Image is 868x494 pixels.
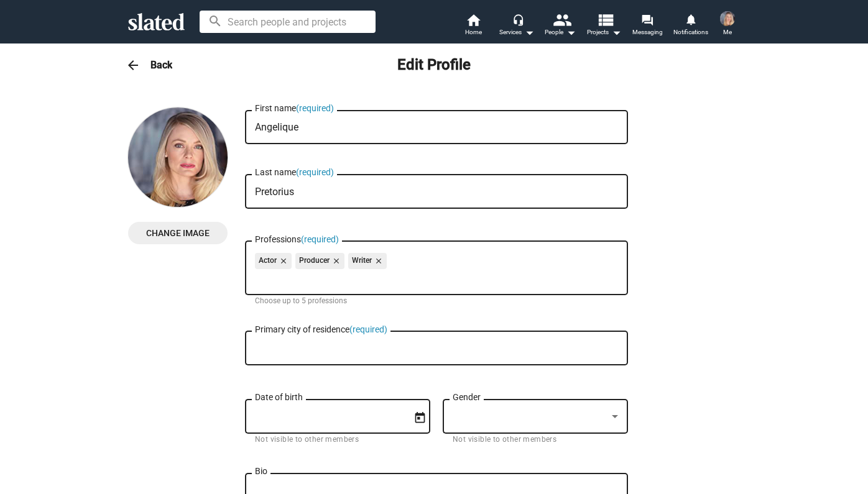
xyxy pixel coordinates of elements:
[128,107,228,207] img: Angelique Pretorius
[499,25,534,40] div: Services
[587,25,621,40] span: Projects
[723,25,732,40] span: Me
[138,222,218,244] span: Change Image
[609,25,624,40] mat-icon: arrow_drop_down
[553,11,571,29] mat-icon: people
[720,11,735,26] img: Angelique Pretorius
[673,25,708,40] span: Notifications
[255,435,359,445] mat-hint: Not visible to other members
[295,253,344,269] mat-chip: Producer
[128,222,228,244] button: Change Image
[397,55,471,75] h2: Edit Profile
[255,296,347,306] mat-hint: Choose up to 5 professions
[641,14,653,25] mat-icon: forum
[685,13,696,25] mat-icon: notifications
[200,11,376,33] input: Search people and projects
[563,25,578,40] mat-icon: arrow_drop_down
[150,58,172,71] h3: Back
[409,406,431,428] button: Open calendar
[596,11,614,29] mat-icon: view_list
[126,58,141,73] mat-icon: arrow_back
[495,12,538,40] button: Services
[522,25,537,40] mat-icon: arrow_drop_down
[512,14,524,25] mat-icon: headset_mic
[330,255,341,267] mat-icon: close
[669,12,713,40] a: Notifications
[538,12,582,40] button: People
[713,9,742,41] button: Angelique PretoriusMe
[453,435,556,445] mat-hint: Not visible to other members
[255,253,292,269] mat-chip: Actor
[348,253,387,269] mat-chip: Writer
[466,12,481,27] mat-icon: home
[582,12,626,40] button: Projects
[465,25,482,40] span: Home
[545,25,576,40] div: People
[451,12,495,40] a: Home
[372,255,383,267] mat-icon: close
[277,255,288,267] mat-icon: close
[626,12,669,40] a: Messaging
[632,25,663,40] span: Messaging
